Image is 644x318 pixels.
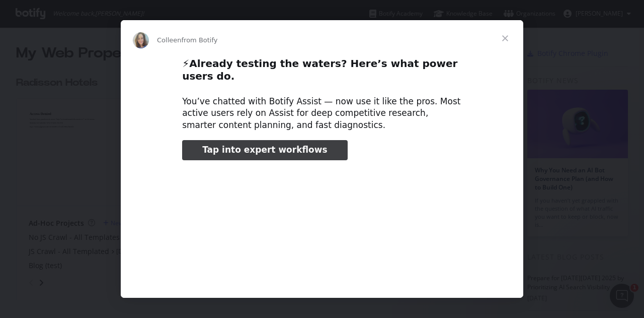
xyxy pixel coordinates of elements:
[487,20,523,56] span: Close
[182,140,347,160] a: Tap into expert workflows
[182,36,218,44] span: from Botify
[182,57,462,88] h2: ⚡
[157,36,182,44] span: Colleen
[182,57,457,82] b: Already testing the waters? Here’s what power users do.
[133,32,149,48] img: Profile image for Colleen
[182,96,462,132] div: You’ve chatted with Botify Assist — now use it like the pros. Most active users rely on Assist fo...
[202,145,327,155] span: Tap into expert workflows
